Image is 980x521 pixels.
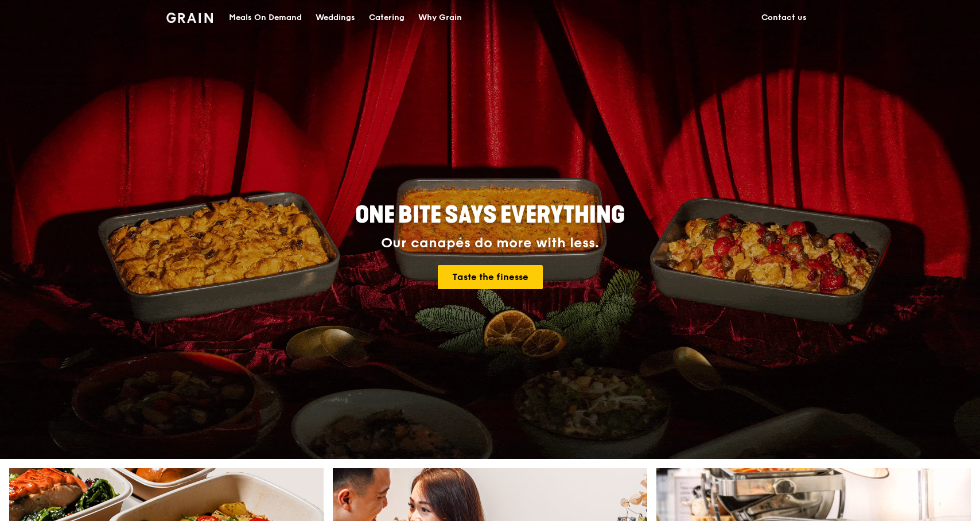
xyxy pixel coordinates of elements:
[309,1,362,35] a: Weddings
[166,13,213,23] img: Grain
[369,1,405,35] div: Catering
[229,1,302,35] div: Meals On Demand
[438,265,543,289] a: Taste the finesse
[411,1,469,35] a: Why Grain
[362,1,411,35] a: Catering
[755,1,814,35] a: Contact us
[355,201,625,229] span: ONE BITE SAYS EVERYTHING
[283,235,697,251] div: Our canapés do more with less.
[316,1,355,35] div: Weddings
[418,1,462,35] div: Why Grain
